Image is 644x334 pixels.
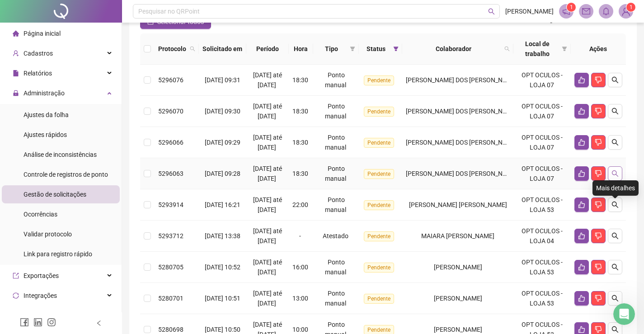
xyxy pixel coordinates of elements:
span: instagram [47,318,56,327]
span: search [188,42,197,56]
span: 13:00 [292,295,308,302]
span: 5280705 [158,263,183,271]
span: bell [602,7,610,15]
span: Pendente [364,231,394,241]
td: OPT OCULOS - LOJA 07 [513,158,571,189]
span: Pendente [364,200,394,210]
span: like [578,76,585,84]
span: search [611,201,619,208]
span: mail [582,7,590,15]
span: [PERSON_NAME] [434,326,482,333]
span: filter [391,42,400,56]
span: Atestado [323,232,348,240]
span: [DATE] até [DATE] [253,259,282,276]
img: 83888 [619,5,633,18]
span: [PERSON_NAME] DOS [PERSON_NAME] [406,139,517,146]
span: [DATE] 10:52 [205,263,240,271]
span: [DATE] 16:21 [205,201,240,208]
span: Protocolo [158,44,186,54]
span: [PERSON_NAME] DOS [PERSON_NAME] [406,170,517,177]
span: Pendente [364,169,394,179]
span: 22:00 [292,201,308,208]
span: left [96,320,102,326]
span: Gestão de solicitações [24,191,86,198]
span: dislike [595,232,602,240]
span: 5293712 [158,232,183,240]
td: OPT OCULOS - LOJA 07 [513,96,571,127]
th: Solicitado em [199,33,246,65]
span: search [611,170,619,177]
span: Ponto manual [325,196,346,213]
span: 5280701 [158,295,183,302]
span: search [190,46,195,52]
td: OPT OCULOS - LOJA 07 [513,127,571,158]
span: Ajustes da folha [24,111,69,118]
span: like [578,326,585,333]
span: search [504,46,510,52]
span: dislike [595,108,602,115]
span: [DATE] até [DATE] [253,165,282,182]
span: search [611,139,619,146]
span: linkedin [33,318,42,327]
span: Cadastros [24,50,53,57]
span: search [611,326,619,333]
td: OPT OCULOS - LOJA 53 [513,189,571,221]
span: Integrações [24,292,57,299]
span: [DATE] 10:50 [205,326,240,333]
span: - [299,232,301,240]
span: [DATE] 13:38 [205,232,240,240]
span: like [578,139,585,146]
span: like [578,232,585,240]
span: [DATE] 10:51 [205,295,240,302]
span: dislike [595,295,602,302]
span: Ponto manual [325,134,346,151]
span: [PERSON_NAME] [505,6,554,16]
span: dislike [595,139,602,146]
span: Ponto manual [325,290,346,307]
span: [PERSON_NAME] [434,263,482,271]
span: 5280698 [158,326,183,333]
span: [PERSON_NAME] DOS [PERSON_NAME] [406,76,517,84]
span: 18:30 [292,170,308,177]
span: 5293914 [158,201,183,208]
span: facebook [20,318,29,327]
span: [DATE] até [DATE] [253,196,282,213]
span: notification [562,7,570,15]
span: [DATE] até [DATE] [253,134,282,151]
th: Hora [289,33,313,65]
div: Ações [574,44,622,54]
span: search [611,232,619,240]
span: Exportações [24,272,59,279]
span: Análise de inconsistências [24,151,97,158]
span: home [13,30,19,37]
span: like [578,201,585,208]
span: 18:30 [292,108,308,115]
span: Aceite de uso [24,312,61,319]
span: [DATE] 09:28 [205,170,240,177]
div: Mais detalhes [592,180,639,196]
span: Local de trabalho [517,39,558,59]
span: [DATE] até [DATE] [253,71,282,89]
span: Ponto manual [325,165,346,182]
span: like [578,170,585,177]
td: OPT OCULOS - LOJA 04 [513,221,571,252]
th: Período [246,33,289,65]
span: [DATE] até [DATE] [253,103,282,120]
span: search [611,263,619,271]
span: Colaborador [406,44,501,54]
span: like [578,263,585,271]
span: [DATE] 09:31 [205,76,240,84]
span: MAIARA [PERSON_NAME] [421,232,494,240]
span: 1 [570,4,573,10]
sup: Atualize o seu contato no menu Meus Dados [626,3,635,12]
span: like [578,108,585,115]
span: dislike [595,76,602,84]
span: search [611,295,619,302]
span: [PERSON_NAME] [434,295,482,302]
span: search [503,42,512,56]
span: [DATE] 09:29 [205,139,240,146]
span: Pendente [364,75,394,85]
span: Ponto manual [325,71,346,89]
td: OPT OCULOS - LOJA 53 [513,283,571,314]
span: dislike [595,201,602,208]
